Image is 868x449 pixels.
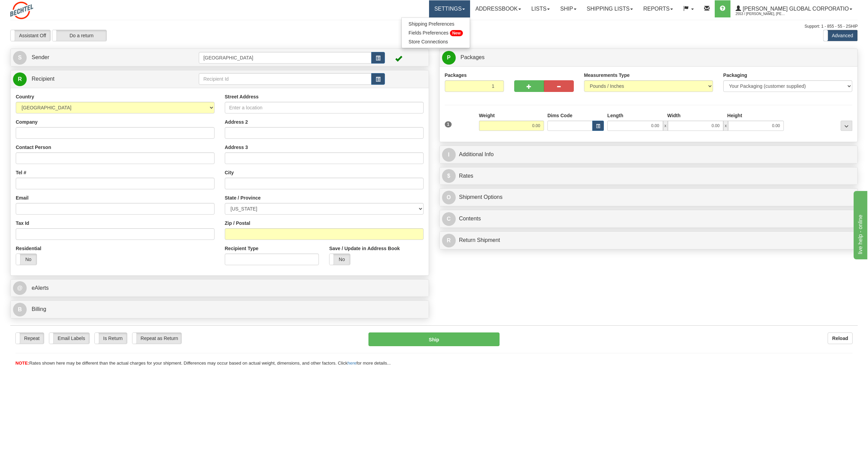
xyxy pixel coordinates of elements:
[445,72,467,79] label: Packages
[663,121,668,131] span: x
[225,169,234,176] label: City
[10,24,858,29] div: Support: 1 - 855 - 55 - 2SHIP
[402,37,470,46] a: Store Connections
[667,112,681,119] label: Width
[442,191,456,204] span: O
[10,360,858,367] div: Rates shown here may be different than the actual charges for your shipment. Differences may occu...
[13,51,199,65] a: S Sender
[329,245,400,252] label: Save / Update in Address Book
[852,190,867,259] iframe: chat widget
[442,51,855,65] a: P Packages
[442,190,855,204] a: OShipment Options
[841,121,852,131] div: ...
[736,11,787,17] span: 2553 / [PERSON_NAME], [PERSON_NAME]
[526,0,555,17] a: Lists
[409,39,448,44] span: Store Connections
[442,169,456,183] span: $
[461,54,484,60] span: Packages
[225,220,250,227] label: Zip / Postal
[13,72,178,86] a: R Recipient
[555,0,581,17] a: Ship
[13,51,27,65] span: S
[11,30,50,41] label: Assistant Off
[10,2,33,19] img: logo2553.jpg
[368,332,500,346] button: Ship
[16,245,41,252] label: Residential
[225,194,261,201] label: State / Province
[741,6,849,12] span: [PERSON_NAME] Global Corporatio
[348,360,357,366] a: here
[13,72,27,86] span: R
[15,360,29,366] span: NOTE:
[409,21,454,27] span: Shipping Preferences
[16,220,29,227] label: Tax Id
[31,54,49,60] span: Sender
[52,30,106,41] label: Do a return
[199,52,371,64] input: Sender Id
[832,336,848,341] b: Reload
[199,73,371,85] input: Recipient Id
[13,302,426,316] a: B Billing
[13,281,27,295] span: @
[470,0,526,17] a: Addressbook
[824,30,857,41] label: Advanced
[723,121,728,131] span: x
[225,144,248,151] label: Address 3
[402,28,470,37] a: Fields Preferences New
[16,333,44,344] label: Repeat
[638,0,678,17] a: Reports
[5,4,63,12] div: live help - online
[16,93,34,100] label: Country
[49,333,89,344] label: Email Labels
[225,245,259,252] label: Recipient Type
[442,148,456,162] span: I
[442,212,456,226] span: C
[445,121,452,127] span: 1
[727,112,742,119] label: Height
[582,0,638,17] a: Shipping lists
[442,212,855,226] a: CContents
[225,102,424,113] input: Enter a location
[329,254,350,265] label: No
[409,30,449,36] span: Fields Preferences
[225,119,248,125] label: Address 2
[442,234,456,247] span: R
[607,112,623,119] label: Length
[442,148,855,162] a: IAdditional Info
[547,112,572,119] label: Dims Code
[16,119,38,125] label: Company
[723,72,747,79] label: Packaging
[16,169,26,176] label: Tel #
[13,303,27,316] span: B
[16,144,51,151] label: Contact Person
[13,281,426,295] a: @ eAlerts
[16,254,37,265] label: No
[402,19,470,28] a: Shipping Preferences
[584,72,630,79] label: Measurements Type
[31,285,49,291] span: eAlerts
[225,93,259,100] label: Street Address
[442,233,855,247] a: RReturn Shipment
[442,51,456,65] span: P
[31,76,54,82] span: Recipient
[132,333,181,344] label: Repeat as Return
[95,333,127,344] label: Is Return
[442,169,855,183] a: $Rates
[479,112,495,119] label: Weight
[450,30,463,36] span: New
[730,0,857,17] a: [PERSON_NAME] Global Corporatio 2553 / [PERSON_NAME], [PERSON_NAME]
[828,332,853,344] button: Reload
[31,306,46,312] span: Billing
[16,194,28,201] label: Email
[429,0,470,17] a: Settings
